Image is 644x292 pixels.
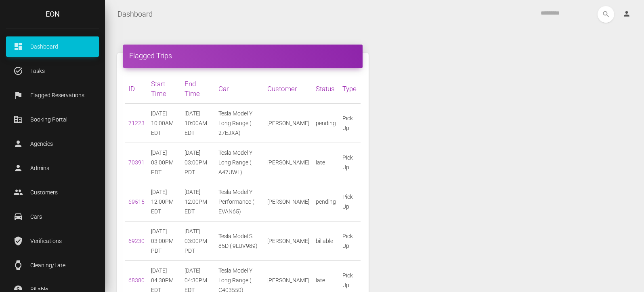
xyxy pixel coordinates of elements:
[148,143,181,182] td: [DATE] 03:00PM PDT
[264,182,313,222] td: [PERSON_NAME]
[12,259,93,271] p: Cleaning/Late
[313,104,339,143] td: pending
[148,222,181,261] td: [DATE] 03:00PM PDT
[148,74,181,104] th: Start Time
[6,85,99,105] a: flag Flagged Reservations
[617,6,638,22] a: person
[181,143,215,182] td: [DATE] 03:00PM PDT
[129,51,357,61] h4: Flagged Trips
[148,182,181,222] td: [DATE] 12:00PM EDT
[125,74,148,104] th: ID
[6,134,99,154] a: person Agencies
[6,255,99,275] a: watch Cleaning/Late
[264,104,313,143] td: [PERSON_NAME]
[598,6,614,23] button: search
[6,158,99,178] a: person Admins
[264,74,313,104] th: Customer
[117,4,153,24] a: Dashboard
[215,182,264,222] td: Tesla Model Y Performance ( EVAN65)
[128,238,145,244] a: 69230
[12,138,93,150] p: Agencies
[623,10,631,18] i: person
[215,143,264,182] td: Tesla Model Y Long Range ( A47UWL)
[264,143,313,182] td: [PERSON_NAME]
[339,104,361,143] td: Pick Up
[339,222,361,261] td: Pick Up
[339,74,361,104] th: Type
[128,120,145,126] a: 71223
[12,65,93,77] p: Tasks
[339,143,361,182] td: Pick Up
[12,235,93,247] p: Verifications
[12,89,93,101] p: Flagged Reservations
[6,231,99,251] a: verified_user Verifications
[181,182,215,222] td: [DATE] 12:00PM EDT
[12,186,93,198] p: Customers
[181,74,215,104] th: End Time
[264,222,313,261] td: [PERSON_NAME]
[6,61,99,81] a: task_alt Tasks
[215,74,264,104] th: Car
[148,104,181,143] td: [DATE] 10:00AM EDT
[6,109,99,130] a: corporate_fare Booking Portal
[181,104,215,143] td: [DATE] 10:00AM EDT
[128,159,145,166] a: 70391
[313,222,339,261] td: billable
[6,207,99,227] a: drive_eta Cars
[128,198,145,205] a: 69515
[339,182,361,222] td: Pick Up
[181,222,215,261] td: [DATE] 03:00PM PDT
[313,74,339,104] th: Status
[313,182,339,222] td: pending
[12,162,93,174] p: Admins
[12,211,93,223] p: Cars
[313,143,339,182] td: late
[6,36,99,57] a: dashboard Dashboard
[6,182,99,202] a: people Customers
[12,40,93,53] p: Dashboard
[215,104,264,143] td: Tesla Model Y Long Range ( 27EJXA)
[215,222,264,261] td: Tesla Model S 85D ( 9LUV989)
[128,277,145,283] a: 68380
[12,113,93,126] p: Booking Portal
